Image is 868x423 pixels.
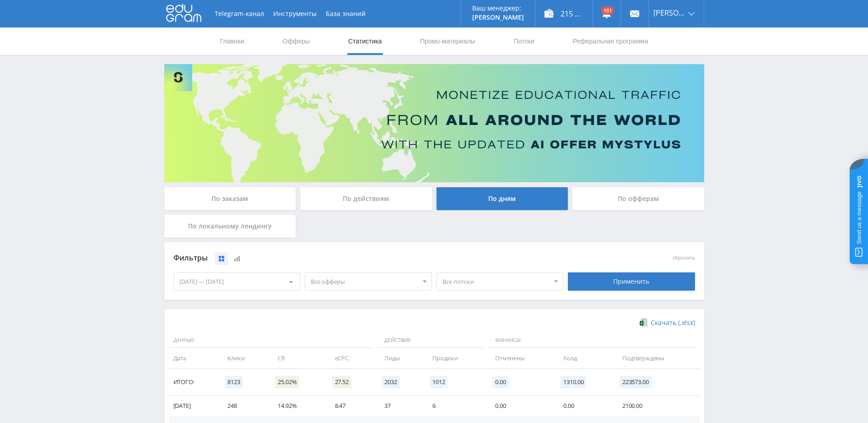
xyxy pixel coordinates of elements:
img: xlsx [640,318,647,327]
div: [DATE] — [DATE] [174,273,300,290]
td: 248 [218,396,269,416]
button: сбросить [673,255,695,261]
p: [PERSON_NAME] [472,14,524,21]
span: Все потоки [442,273,550,290]
span: Скачать (.xlsx) [651,319,695,326]
span: 1012 [430,376,447,388]
td: 0.00 [486,396,555,416]
div: По заказам [164,187,296,210]
span: Все офферы [311,273,418,290]
td: Продажи [423,348,486,369]
a: Реферальная программа [572,27,649,55]
span: 223573.00 [620,376,652,388]
td: Итого: [169,369,219,396]
td: Лиды [375,348,423,369]
td: Клики [218,348,269,369]
td: 0.00 [554,396,613,416]
a: Потоки [512,27,535,55]
span: 0.00 [492,376,508,388]
a: Промо-материалы [419,27,476,55]
span: 1310.00 [561,376,586,388]
span: 27.52 [332,376,351,388]
span: Финансы: [488,333,697,348]
td: Дата [169,348,219,369]
span: Данные: [169,333,373,348]
div: По офферам [572,187,704,210]
img: Banner [164,64,704,182]
span: 25.02% [275,376,299,388]
span: 2032 [382,376,399,388]
td: 37 [375,396,423,416]
td: Холд [554,348,613,369]
a: Офферы [282,27,311,55]
td: 14.92% [269,396,325,416]
td: 2100.00 [613,396,700,416]
td: [DATE] [169,396,219,416]
span: Действия: [377,333,484,348]
a: Главная [219,27,245,55]
span: 8123 [225,376,243,388]
td: eCPC [326,348,376,369]
td: 6 [423,396,486,416]
td: Отменены [486,348,555,369]
td: Подтверждены [613,348,700,369]
div: По действиям [300,187,432,210]
div: По локальному лендингу [164,215,296,238]
a: Статистика [347,27,383,55]
p: Ваш менеджер: [472,5,524,12]
div: Фильтры [173,251,564,265]
td: CR [269,348,325,369]
span: [PERSON_NAME] [653,9,685,16]
div: Применить [568,272,695,291]
a: Скачать (.xlsx) [640,318,695,327]
td: 8.47 [326,396,376,416]
div: По дням [437,187,568,210]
